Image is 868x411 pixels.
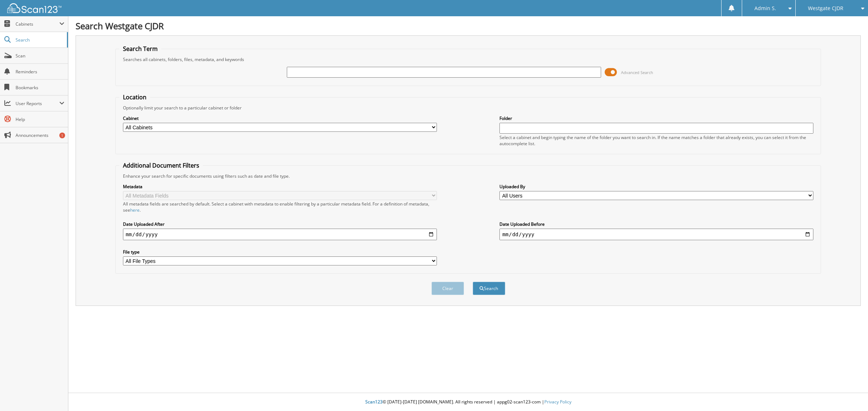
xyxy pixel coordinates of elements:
span: Announcements [16,132,64,138]
span: Scan [16,53,64,59]
div: Optionally limit your search to a particular cabinet or folder [119,105,817,111]
span: Westgate CJDR [808,6,843,10]
div: Enhance your search for specific documents using filters such as date and file type. [119,173,817,179]
span: Search [16,37,63,43]
span: Advanced Search [621,70,653,75]
span: Cabinets [16,21,59,27]
h1: Search Westgate CJDR [76,20,861,32]
div: © [DATE]-[DATE] [DOMAIN_NAME]. All rights reserved | appg02-scan123-com | [68,393,868,411]
button: Search [473,282,505,295]
label: Cabinet [123,115,437,121]
span: Bookmarks [16,85,64,91]
span: Reminders [16,69,64,75]
legend: Location [119,93,150,101]
div: All metadata fields are searched by default. Select a cabinet with metadata to enable filtering b... [123,201,437,213]
div: Select a cabinet and begin typing the name of the folder you want to search in. If the name match... [499,134,813,147]
label: File type [123,249,437,255]
input: end [499,229,813,240]
button: Clear [431,282,464,295]
span: Admin S. [754,6,776,10]
span: User Reports [16,100,59,107]
legend: Additional Document Filters [119,161,203,169]
span: Help [16,116,64,122]
input: start [123,229,437,240]
legend: Search Term [119,45,161,53]
span: Scan123 [365,399,383,405]
a: here [130,207,140,213]
div: Searches all cabinets, folders, files, metadata, and keywords [119,56,817,62]
label: Date Uploaded Before [499,221,813,227]
img: scan123-logo-white.svg [7,3,61,13]
label: Folder [499,115,813,121]
label: Uploaded By [499,183,813,190]
label: Date Uploaded After [123,221,437,227]
label: Metadata [123,183,437,190]
div: 1 [59,133,65,138]
a: Privacy Policy [544,399,571,405]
